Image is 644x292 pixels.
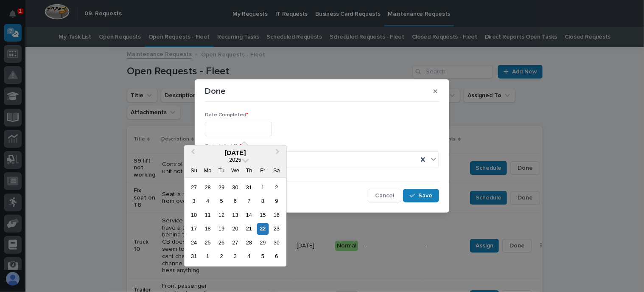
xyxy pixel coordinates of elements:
[202,182,213,194] div: Choose Monday, July 28th, 2025
[257,165,269,177] div: Fr
[403,189,439,202] button: Save
[243,210,255,221] div: Choose Thursday, August 14th, 2025
[205,86,226,96] p: Done
[243,165,255,177] div: Th
[216,237,227,249] div: Choose Tuesday, August 26th, 2025
[230,251,241,262] div: Choose Wednesday, September 3rd, 2025
[188,165,200,177] div: Su
[271,165,282,177] div: Sa
[230,196,241,207] div: Choose Wednesday, August 6th, 2025
[271,182,282,194] div: Choose Saturday, August 2nd, 2025
[188,196,200,207] div: Choose Sunday, August 3rd, 2025
[216,182,227,194] div: Choose Tuesday, July 29th, 2025
[185,149,286,157] div: [DATE]
[243,196,255,207] div: Choose Thursday, August 7th, 2025
[257,182,269,194] div: Choose Friday, August 1st, 2025
[243,223,255,235] div: Choose Thursday, August 21st, 2025
[188,182,200,194] div: Choose Sunday, July 27th, 2025
[230,165,241,177] div: We
[271,223,282,235] div: Choose Saturday, August 23rd, 2025
[230,210,241,221] div: Choose Wednesday, August 13th, 2025
[202,223,213,235] div: Choose Monday, August 18th, 2025
[271,251,282,262] div: Choose Saturday, September 6th, 2025
[202,196,213,207] div: Choose Monday, August 4th, 2025
[202,237,213,249] div: Choose Monday, August 25th, 2025
[257,237,269,249] div: Choose Friday, August 29th, 2025
[243,182,255,194] div: Choose Thursday, July 31st, 2025
[216,251,227,262] div: Choose Tuesday, September 2nd, 2025
[187,181,283,264] div: month 2025-08
[257,210,269,221] div: Choose Friday, August 15th, 2025
[188,237,200,249] div: Choose Sunday, August 24th, 2025
[216,196,227,207] div: Choose Tuesday, August 5th, 2025
[205,112,248,118] span: Date Completed
[229,157,241,163] span: 2025
[257,223,269,235] div: Choose Friday, August 22nd, 2025
[230,182,241,194] div: Choose Wednesday, July 30th, 2025
[257,251,269,262] div: Choose Friday, September 5th, 2025
[243,251,255,262] div: Choose Thursday, September 4th, 2025
[216,210,227,221] div: Choose Tuesday, August 12th, 2025
[271,196,282,207] div: Choose Saturday, August 9th, 2025
[202,165,213,177] div: Mo
[243,237,255,249] div: Choose Thursday, August 28th, 2025
[188,210,200,221] div: Choose Sunday, August 10th, 2025
[375,192,394,199] span: Cancel
[216,165,227,177] div: Tu
[230,223,241,235] div: Choose Wednesday, August 20th, 2025
[230,237,241,249] div: Choose Wednesday, August 27th, 2025
[368,189,401,202] button: Cancel
[185,146,199,160] button: Previous Month
[188,223,200,235] div: Choose Sunday, August 17th, 2025
[202,210,213,221] div: Choose Monday, August 11th, 2025
[418,192,432,199] span: Save
[257,196,269,207] div: Choose Friday, August 8th, 2025
[216,223,227,235] div: Choose Tuesday, August 19th, 2025
[272,146,286,160] button: Next Month
[271,237,282,249] div: Choose Saturday, August 30th, 2025
[188,251,200,262] div: Choose Sunday, August 31st, 2025
[271,210,282,221] div: Choose Saturday, August 16th, 2025
[202,251,213,262] div: Choose Monday, September 1st, 2025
